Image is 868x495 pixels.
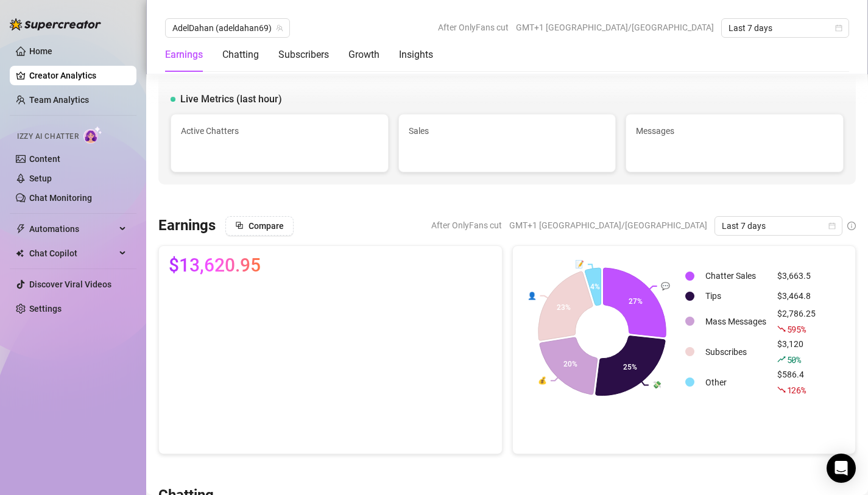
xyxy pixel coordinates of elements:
span: 126 % [787,384,806,396]
span: Last 7 days [722,217,835,235]
span: block [235,221,244,230]
span: After OnlyFans cut [431,216,502,234]
span: GMT+1 [GEOGRAPHIC_DATA]/[GEOGRAPHIC_DATA] [516,18,714,37]
div: Chatting [222,47,259,62]
span: GMT+1 [GEOGRAPHIC_DATA]/[GEOGRAPHIC_DATA] [509,216,707,234]
span: Izzy AI Chatter [17,131,79,142]
div: $586.4 [777,368,816,397]
td: Chatter Sales [700,267,771,286]
div: $3,120 [777,337,816,367]
h3: Earnings [158,216,216,236]
span: Live Metrics (last hour) [180,92,282,107]
div: $2,786.25 [777,307,816,336]
div: Earnings [165,47,203,62]
img: Chat Copilot [16,249,24,258]
span: 595 % [787,323,806,335]
div: Insights [399,47,433,62]
span: thunderbolt [16,224,26,234]
span: calendar [828,222,836,230]
a: Settings [29,304,62,314]
span: fall [777,385,786,394]
span: info-circle [847,222,856,230]
span: Sales [409,124,606,138]
a: Content [29,154,60,164]
span: Last 7 days [729,19,842,37]
td: Mass Messages [700,307,771,336]
td: Subscribes [700,337,771,367]
span: Compare [249,221,284,231]
td: Other [700,368,771,397]
span: rise [777,355,786,363]
a: Discover Viral Videos [29,279,111,289]
span: team [276,24,283,32]
img: logo-BBDzfeDw.svg [10,18,101,30]
a: Chat Monitoring [29,193,92,203]
a: Home [29,46,52,56]
a: Creator Analytics [29,66,127,85]
span: Chat Copilot [29,244,116,263]
div: $3,464.8 [777,289,816,303]
span: calendar [835,24,842,32]
text: 💰 [537,376,546,385]
text: 💬 [661,281,670,290]
span: Automations [29,219,116,239]
div: Growth [348,47,379,62]
span: $13,620.95 [169,256,261,275]
span: Messages [636,124,833,138]
text: 💸 [652,381,662,390]
span: After OnlyFans cut [438,18,509,37]
a: Setup [29,174,52,183]
span: fall [777,325,786,333]
text: 📝 [575,259,584,269]
div: Subscribers [278,47,329,62]
img: AI Chatter [83,126,102,144]
button: Compare [225,216,294,236]
div: Open Intercom Messenger [827,454,856,483]
span: 50 % [787,354,801,365]
text: 👤 [527,291,536,300]
div: $3,663.5 [777,269,816,283]
td: Tips [700,287,771,306]
span: AdelDahan (adeldahan69) [172,19,283,37]
span: Active Chatters [181,124,378,138]
a: Team Analytics [29,95,89,105]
